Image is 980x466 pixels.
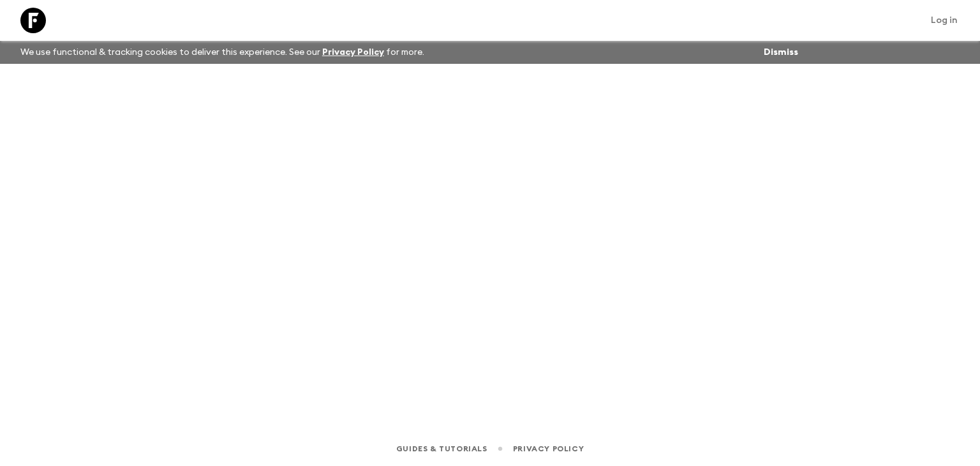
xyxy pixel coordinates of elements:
a: Privacy Policy [322,48,384,57]
a: Guides & Tutorials [396,442,487,456]
a: Log in [924,11,965,29]
a: Privacy Policy [513,442,584,456]
p: We use functional & tracking cookies to deliver this experience. See our for more. [15,41,429,64]
button: Dismiss [761,43,801,61]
